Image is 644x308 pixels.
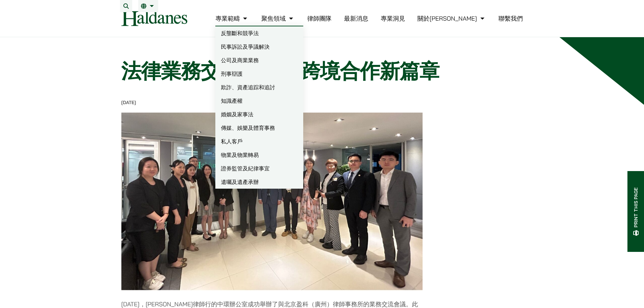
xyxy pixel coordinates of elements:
a: 公司及商業業務 [215,53,303,67]
a: 婚姻及家事法 [215,108,303,121]
time: [DATE] [121,99,136,105]
a: 繁 [141,3,156,9]
a: 證券監管及紀律事宜 [215,162,303,175]
a: 刑事辯護 [215,67,303,80]
a: 專業洞見 [381,15,405,22]
a: 知識產權 [215,94,303,108]
img: Logo of Haldanes [121,11,187,26]
a: 關於何敦 [418,15,486,22]
a: 聚焦領域 [261,15,295,22]
a: 欺詐、資產追踪和追討 [215,80,303,94]
h1: 法律業務交流會助力跨境合作新篇章 [121,59,472,83]
a: 民事訴訟及爭議解決 [215,40,303,53]
a: 遺囑及遺產承辦 [215,175,303,189]
a: 律師團隊 [307,15,332,22]
a: 物業及物業轉易 [215,148,303,162]
a: 聯繫我們 [499,15,523,22]
a: 傳媒、娛樂及體育事務 [215,121,303,135]
a: 最新消息 [344,15,368,22]
a: 私人客戶 [215,135,303,148]
a: 專業範疇 [215,15,249,22]
a: 反壟斷和競爭法 [215,26,303,40]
